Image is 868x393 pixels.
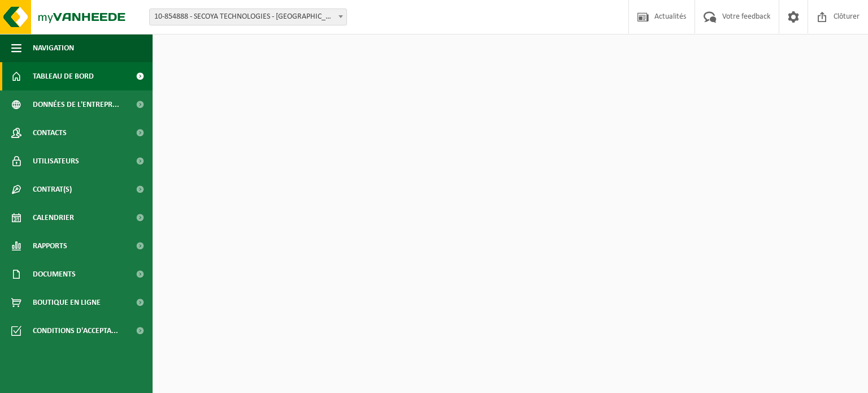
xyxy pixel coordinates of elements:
span: Conditions d'accepta... [33,317,118,345]
span: Navigation [33,34,74,62]
span: Documents [33,260,76,288]
span: Contacts [33,119,67,147]
span: Données de l'entrepr... [33,90,119,119]
span: 10-854888 - SECOYA TECHNOLOGIES - LOUVAIN-LA-NEUVE [150,9,346,25]
span: Rapports [33,232,67,260]
span: 10-854888 - SECOYA TECHNOLOGIES - LOUVAIN-LA-NEUVE [149,8,347,25]
span: Tableau de bord [33,62,94,90]
span: Calendrier [33,204,74,232]
span: Boutique en ligne [33,288,101,317]
span: Contrat(s) [33,175,72,204]
span: Utilisateurs [33,147,79,175]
